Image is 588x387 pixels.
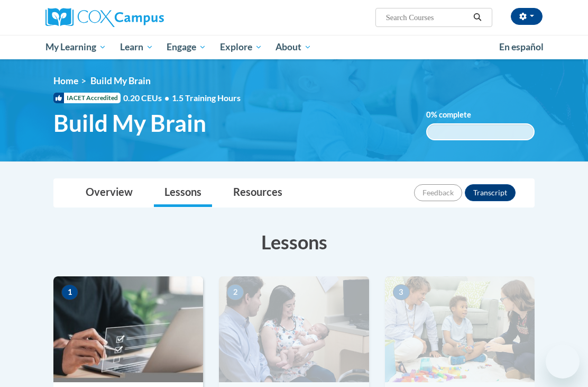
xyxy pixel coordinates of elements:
[275,41,311,53] span: About
[385,11,470,24] input: Search Courses
[53,229,535,255] h3: Lessons
[213,35,269,59] a: Explore
[385,276,535,382] img: Course Image
[465,184,516,201] button: Transcript
[414,184,462,201] button: Feedback
[90,75,151,86] span: Build My Brain
[269,35,319,59] a: About
[38,35,550,59] div: Main menu
[172,93,241,103] span: 1.5 Training Hours
[45,8,164,27] img: Cox Campus
[219,276,369,382] img: Course Image
[53,109,206,137] span: Build My Brain
[160,35,213,59] a: Engage
[164,93,169,103] span: •
[154,179,212,207] a: Lessons
[546,345,580,379] iframe: Button to launch messaging window
[167,41,206,53] span: Engage
[426,109,487,121] label: % complete
[61,284,78,300] span: 1
[426,110,431,119] span: 0
[39,35,113,59] a: My Learning
[113,35,160,59] a: Learn
[75,179,143,207] a: Overview
[223,179,293,207] a: Resources
[499,41,544,52] span: En español
[470,11,485,24] button: Search
[45,8,200,27] a: Cox Campus
[123,92,172,104] span: 0.20 CEUs
[53,276,203,382] img: Course Image
[45,41,106,53] span: My Learning
[53,75,78,86] a: Home
[492,36,550,58] a: En español
[53,93,121,103] span: IACET Accredited
[227,284,244,300] span: 2
[393,284,410,300] span: 3
[511,8,543,25] button: Account Settings
[220,41,262,53] span: Explore
[120,41,153,53] span: Learn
